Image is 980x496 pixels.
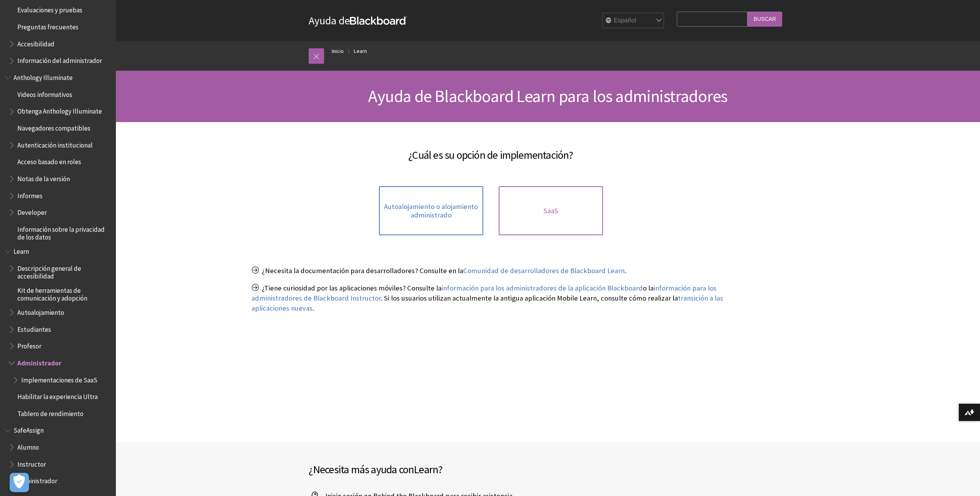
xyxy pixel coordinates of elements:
input: Buscar [747,12,782,27]
span: Developer [17,206,47,216]
span: Tablero de rendimiento [17,407,83,418]
nav: Book outline for Anthology Illuminate [5,71,111,241]
span: Kit de herramientas de comunicación y adopción [17,284,110,302]
a: Ayuda deBlackboard [309,14,407,27]
a: Learn [354,46,367,56]
span: Evaluaciones y pruebas [17,4,82,14]
span: Alumno [17,441,39,451]
strong: Blackboard [350,17,407,25]
span: Implementaciones de SaaS [21,374,97,384]
span: Autoalojamiento [17,306,64,316]
span: Ayuda de Blackboard Learn para los administradores [368,85,727,107]
span: Descripción general de accesibilidad [17,262,110,280]
p: ¿Tiene curiosidad por las aplicaciones móviles? Consulte la o la . Si los usuarios utilizan actua... [251,283,730,314]
span: Videos informativos [17,88,72,99]
span: Navegadores compatibles [17,122,90,132]
span: Autoalojamiento o alojamiento administrado [384,202,479,219]
span: Estudiantes [17,323,51,333]
nav: Book outline for Blackboard SafeAssign [5,424,111,488]
span: Notas de la versión [17,172,70,183]
span: Acceso basado en roles [17,156,81,166]
span: Preguntas frecuentes [17,20,78,31]
span: Administrador [17,357,61,367]
a: SaaS [499,186,603,235]
span: Profesor [17,340,41,350]
span: Accesibilidad [17,37,54,48]
span: Learn [414,462,438,476]
span: Autenticación institucional [17,139,93,149]
span: SaaS [544,207,558,215]
span: Anthology Illuminate [14,71,73,82]
span: Instructor [17,458,46,468]
span: Obtenga Anthology Illuminate [17,105,102,116]
h2: ¿Necesita más ayuda con ? [309,461,548,477]
nav: Book outline for Blackboard Learn Help [5,245,111,420]
span: Habilitar la experiencia Ultra [17,390,98,401]
p: ¿Necesita la documentación para desarrolladores? Consulte en la . [251,266,730,276]
span: Learn [14,245,29,255]
span: Informes [17,189,42,200]
span: SafeAssign [14,424,44,435]
select: Site Language Selector [603,13,664,29]
a: información para los administradores de Blackboard Instructor [251,284,717,303]
span: Información sobre la privacidad de los datos [17,223,110,241]
span: Administrador [17,475,57,485]
a: Comunidad de desarrolladores de Blackboard Learn [463,266,625,275]
a: Autoalojamiento o alojamiento administrado [379,186,483,235]
h2: ¿Cuál es su opción de implementación? [251,138,730,163]
button: Abrir preferencias [10,473,29,492]
a: información para los administradores de la aplicación Blackboard [442,284,643,293]
a: Inicio [332,46,344,56]
span: Información del administrador [17,54,102,65]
